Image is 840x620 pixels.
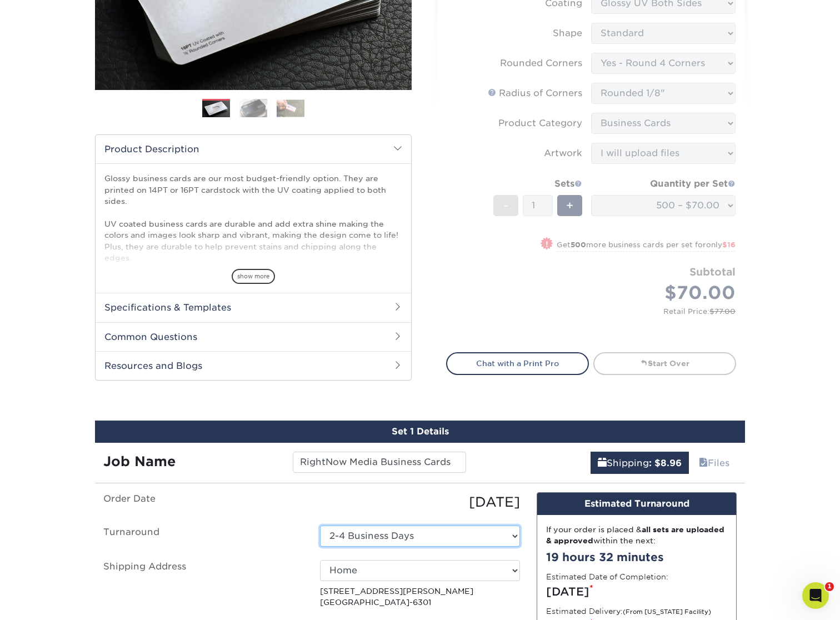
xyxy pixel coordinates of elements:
[623,608,711,616] small: (From [US_STATE] Facility)
[96,322,411,351] h2: Common Questions
[95,421,745,443] div: Set 1 Details
[546,524,727,547] div: If your order is placed & within the next:
[320,586,520,608] p: [STREET_ADDRESS][PERSON_NAME] [GEOGRAPHIC_DATA]-6301
[95,492,312,512] label: Order Date
[802,582,829,609] iframe: Intercom live chat
[95,526,312,547] label: Turnaround
[546,583,727,600] div: [DATE]
[649,458,682,468] b: : $8.96
[96,135,411,163] h2: Product Description
[546,571,668,582] label: Estimated Date of Completion:
[104,173,402,320] p: Glossy business cards are our most budget-friendly option. They are printed on 14PT or 16PT cards...
[239,98,267,118] img: Business Cards 02
[825,582,834,591] span: 1
[96,293,411,322] h2: Specifications & Templates
[593,352,736,374] a: Start Over
[96,351,411,380] h2: Resources and Blogs
[591,452,689,474] a: Shipping: $8.96
[103,453,176,469] strong: Job Name
[312,492,528,512] div: [DATE]
[232,269,275,284] span: show more
[699,458,708,468] span: files
[202,95,230,123] img: Business Cards 01
[537,493,736,515] div: Estimated Turnaround
[598,458,607,468] span: shipping
[293,452,466,473] input: Enter a job name
[95,560,312,608] label: Shipping Address
[546,606,711,617] label: Estimated Delivery:
[446,352,589,374] a: Chat with a Print Pro
[277,99,304,117] img: Business Cards 03
[692,452,737,474] a: Files
[546,549,727,566] div: 19 hours 32 minutes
